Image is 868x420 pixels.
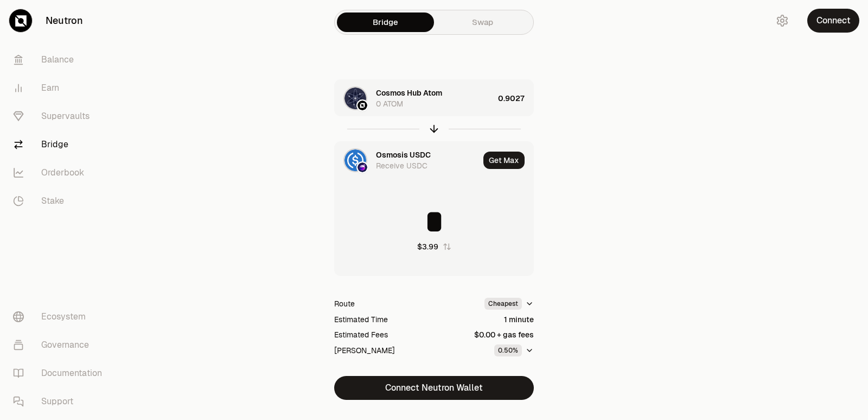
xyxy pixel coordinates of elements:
[4,102,117,130] a: Supervaults
[358,101,367,110] img: Neutron Logo
[334,314,388,325] div: Estimated Time
[4,130,117,159] a: Bridge
[417,241,438,252] div: $3.99
[474,329,534,340] div: $0.00 + gas fees
[494,344,522,356] div: 0.50%
[337,12,434,32] a: Bridge
[358,162,367,172] img: Osmosis Logo
[4,46,117,74] a: Balance
[334,329,388,340] div: Estimated Fees
[4,159,117,187] a: Orderbook
[484,298,522,310] div: Cheapest
[494,344,534,356] button: 0.50%
[4,387,117,416] a: Support
[376,160,427,171] div: Receive USDC
[335,142,479,179] div: USDC LogoOsmosis LogoOsmosis USDCReceive USDC
[335,80,533,117] button: ATOM LogoNeutron LogoCosmos Hub Atom0 ATOM0.9027
[483,152,525,169] button: Get Max
[335,80,494,117] div: ATOM LogoNeutron LogoCosmos Hub Atom0 ATOM
[4,359,117,387] a: Documentation
[484,298,534,310] button: Cheapest
[4,303,117,331] a: Ecosystem
[334,298,355,309] div: Route
[504,314,534,325] div: 1 minute
[4,74,117,102] a: Earn
[417,241,451,252] button: $3.99
[334,345,395,356] div: [PERSON_NAME]
[807,9,859,33] button: Connect
[434,12,531,32] a: Swap
[344,149,366,171] img: USDC Logo
[344,87,366,109] img: ATOM Logo
[4,331,117,359] a: Governance
[376,87,442,98] div: Cosmos Hub Atom
[376,98,403,109] div: 0 ATOM
[376,149,431,160] div: Osmosis USDC
[334,376,534,400] button: Connect Neutron Wallet
[4,187,117,215] a: Stake
[498,80,533,117] div: 0.9027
